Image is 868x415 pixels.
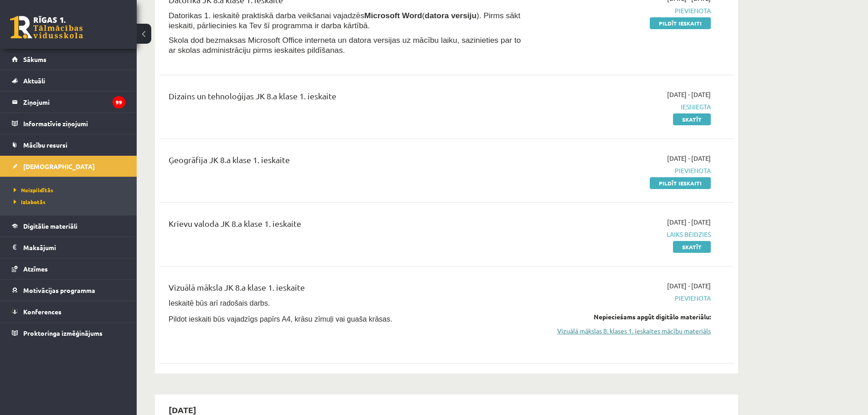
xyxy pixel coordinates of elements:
[169,154,525,170] div: Ģeogrāfija JK 8.a klase 1. ieskaite
[14,186,128,194] a: Neizpildītās
[23,265,48,273] span: Atzīmes
[539,326,711,336] a: Vizuālā mākslas 8. klases 1. ieskaites mācību materiāls
[365,11,422,20] b: Microsoft Word
[539,166,711,175] span: Pievienota
[539,6,711,15] span: Pievienota
[14,186,53,194] span: Neizpildītās
[12,258,125,279] a: Atzīmes
[14,198,46,205] span: Izlabotās
[667,154,711,163] span: [DATE] - [DATE]
[12,323,125,343] a: Proktoringa izmēģinājums
[667,217,711,227] span: [DATE] - [DATE]
[425,11,477,20] b: datora versiju
[23,286,95,294] span: Motivācijas programma
[169,281,525,298] div: Vizuālā māksla JK 8.a klase 1. ieskaite
[673,113,711,125] a: Skatīt
[12,156,125,177] a: [DEMOGRAPHIC_DATA]
[169,315,392,323] span: Pildot ieskaiti būs vajadzīgs papīrs A4, krāsu zīmuļi vai guaša krāsas.
[12,70,125,91] a: Aktuāli
[23,92,125,113] legend: Ziņojumi
[650,17,711,29] a: Pildīt ieskaiti
[10,16,83,39] a: Rīgas 1. Tālmācības vidusskola
[113,96,125,108] i: 99
[14,198,128,206] a: Izlabotās
[12,215,125,236] a: Digitālie materiāli
[667,90,711,99] span: [DATE] - [DATE]
[12,237,125,258] a: Maksājumi
[12,301,125,322] a: Konferences
[23,237,125,258] legend: Maksājumi
[23,162,95,170] span: [DEMOGRAPHIC_DATA]
[12,49,125,70] a: Sākums
[650,177,711,189] a: Pildīt ieskaiti
[673,241,711,253] a: Skatīt
[169,90,525,107] div: Dizains un tehnoloģijas JK 8.a klase 1. ieskaite
[23,329,103,337] span: Proktoringa izmēģinājums
[23,141,67,149] span: Mācību resursi
[169,36,521,55] span: Skola dod bezmaksas Microsoft Office interneta un datora versijas uz mācību laiku, sazinieties pa...
[667,281,711,291] span: [DATE] - [DATE]
[23,77,45,85] span: Aktuāli
[12,134,125,155] a: Mācību resursi
[23,222,77,230] span: Digitālie materiāli
[12,280,125,301] a: Motivācijas programma
[23,55,46,63] span: Sākums
[23,113,125,134] legend: Informatīvie ziņojumi
[539,293,711,303] span: Pievienota
[539,102,711,112] span: Iesniegta
[12,92,125,113] a: Ziņojumi99
[169,299,270,307] span: Ieskaitē būs arī radošais darbs.
[169,217,525,234] div: Krievu valoda JK 8.a klase 1. ieskaite
[169,11,520,30] span: Datorikas 1. ieskaitē praktiskā darba veikšanai vajadzēs ( ). Pirms sākt ieskaiti, pārliecinies k...
[12,113,125,134] a: Informatīvie ziņojumi
[539,312,711,322] div: Nepieciešams apgūt digitālo materiālu:
[539,230,711,239] span: Laiks beidzies
[23,307,62,316] span: Konferences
